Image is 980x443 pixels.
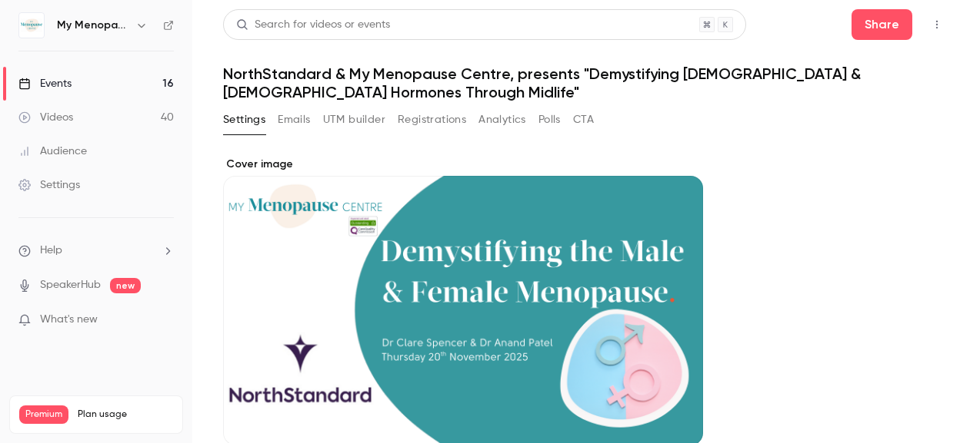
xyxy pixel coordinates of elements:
[18,243,174,259] li: help-dropdown-opener
[18,76,72,91] div: Events
[19,13,44,38] img: My Menopause Centre
[78,408,173,421] span: Plan usage
[236,17,390,33] div: Search for videos or events
[223,157,703,172] label: Cover image
[398,107,466,132] button: Registrations
[19,405,68,424] span: Premium
[478,107,526,132] button: Analytics
[155,313,174,327] iframe: Noticeable Trigger
[223,107,265,132] button: Settings
[40,312,98,328] span: What's new
[278,107,310,132] button: Emails
[40,277,101,293] a: SpeakerHub
[223,64,949,101] h1: NorthStandard & My Menopause Centre, presents "Demystifying [DEMOGRAPHIC_DATA] & [DEMOGRAPHIC_DAT...
[18,177,80,193] div: Settings
[18,144,87,159] div: Audience
[18,110,73,125] div: Videos
[573,107,594,132] button: CTA
[852,9,912,40] button: Share
[323,107,385,132] button: UTM builder
[110,278,141,293] span: new
[57,18,129,33] h6: My Menopause Centre
[538,107,561,132] button: Polls
[40,243,62,259] span: Help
